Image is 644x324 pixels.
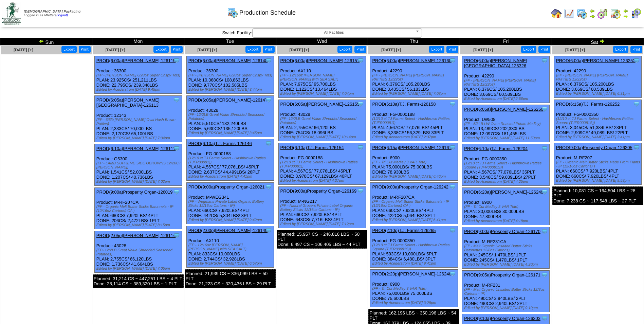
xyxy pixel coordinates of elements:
div: Product: M-RF231 PLAN: 490CS / 2,940LBS / 2PLT DONE: 490CS / 2,940LBS / 2PLT [462,271,550,312]
img: Tooltip [633,101,640,107]
div: (FP - 12/16oz [PERSON_NAME] [PERSON_NAME] with SEA SALT) [280,73,366,82]
div: (FP - LAMB SUPREME SIDE OBROWNS 12/20CT [PERSON_NAME]) [96,161,182,169]
img: arrowright.gif [599,38,605,44]
div: (FP - Tri Cut Medley 3 VAR Tote) [372,160,457,164]
a: [DATE] [+] [198,48,217,52]
img: arrowleft.gif [590,8,595,14]
div: (FP - Tri Cut Medley 3 VAR Tote) [372,287,457,291]
div: Edited by [PERSON_NAME] [DATE] 3:41pm [556,135,641,139]
a: PROD(9:00a)Prosperity Organ-126019 [96,190,173,195]
div: (FP - [PERSON_NAME] [PERSON_NAME] PATTIES 12/22oz) [556,73,641,82]
td: Fri [460,38,552,46]
img: arrowleft.gif [623,8,628,14]
img: Tooltip [449,144,456,151]
div: Product: 42290 PLAN: 6,376CS / 105,200LBS DONE: 3,669CS / 60,539LBS [554,56,642,98]
img: Tooltip [357,101,364,107]
div: Edited by [PERSON_NAME] [DATE] 7:05pm [96,267,182,271]
a: PROD(6:05a)[PERSON_NAME]-126147 [188,97,268,103]
a: PROD(6:00a)[PERSON_NAME]-126115 [96,58,176,63]
button: Print [171,46,183,53]
a: (logout) [56,14,68,17]
span: Production Schedule [239,9,296,16]
td: Sun [0,38,92,46]
span: All Facilities [255,29,413,37]
img: Tooltip [541,145,548,152]
a: [DATE] [+] [289,48,309,52]
div: Product: 36300 PLAN: 10,368CS / 108,863LBS DONE: 9,770CS / 102,585LBS [186,56,274,94]
div: Product: G5300 PLAN: 1,541CS / 52,000LBS DONE: 1,207CS / 40,736LBS [94,144,182,186]
a: PROD(6:20a)[PERSON_NAME]-126249 [464,190,543,195]
img: arrowleft.gif [39,38,44,44]
div: Edited by Acederstrom [DATE] 4:25pm [464,180,549,184]
div: (FP - Organic Melt Butter Sticks Made From Plants - IP (12/16oz Cartons) ) [556,160,641,168]
button: Export [521,46,536,53]
a: [DATE] [+] [106,48,125,52]
a: PROD(9:00a)Prosperity Organ-126242 [372,184,448,190]
a: PROD(6:15a)[PERSON_NAME]-126167 [372,145,451,150]
div: Edited by [PERSON_NAME] [DATE] 8:15pm [96,223,182,227]
div: Edited by Acederstrom [DATE] 9:45pm [96,88,182,92]
div: Edited by Acederstrom [DATE] 4:37pm [280,179,366,183]
a: PROD(6:00a)[PERSON_NAME]-126157 [280,58,360,63]
div: Product: M-NG217 PLAN: 660CS / 7,920LBS / 4PLT DONE: 643CS / 7,716LBS / 4PLT [278,187,366,228]
div: Product: FG-0000350 PLAN: 4,567CS / 77,076LBS / 35PLT DONE: 3,546CS / 59,839LBS / 27PLT [462,144,550,186]
img: Tooltip [173,145,180,152]
a: [DATE] [+] [473,48,493,52]
div: Product: 43028 PLAN: 2,755CS / 66,120LBS DONE: 754CS / 18,096LBS [278,100,366,141]
div: (FP - Organic Melt Butter Sticks Batonnets - IP (12/16oz Cartons) CA ) [372,200,457,208]
img: arrowright.gif [623,14,628,19]
a: PROD(9:00a)Prosperity Organ-126170 [464,229,540,234]
a: PROD(2:20p)[PERSON_NAME]-126248 [372,271,451,276]
div: Edited by [PERSON_NAME] [DATE] 7:08pm [372,92,457,96]
div: Edited by [PERSON_NAME] [DATE] 6:57pm [188,262,274,266]
div: Edited by [PERSON_NAME] [DATE] 11:50pm [464,136,549,140]
img: Tooltip [449,270,456,277]
img: Tooltip [449,183,456,190]
a: PROD(9:00a)Prosperity Organ-126169 [280,188,357,194]
a: PROD(9:00a)Prosperity Organ-126205 [556,145,632,150]
img: line_graph.gif [564,8,575,19]
div: Product: 12143 PLAN: 2,333CS / 70,000LBS DONE: 2,170CS / 65,100LBS [94,96,182,142]
div: Edited by Acederstrom [DATE] 9:41pm [372,262,457,266]
td: Thu [368,38,460,46]
button: Export [61,46,77,53]
a: [DATE] [+] [14,48,33,52]
td: Sat [552,38,644,46]
div: Product: LW508 PLAN: 13,489CS / 202,330LBS DONE: 12,097CS / 181,455LBS [462,105,550,142]
img: Tooltip [173,57,180,64]
div: Product: FG-0000350 PLAN: 593CS / 10,000LBS / 5PLT DONE: 384CS / 6,480LBS / 3PLT [370,226,458,268]
button: Print [538,46,550,53]
img: Tooltip [449,101,456,107]
div: Planned: 31,214 CS ~ 447,251 LBS ~ 4 PLT Done: 28,114 CS ~ 389,320 LBS ~ 1 PLT [93,274,184,288]
div: (FP - Organic Melt Butter Sticks Batonnets - IP (12/16oz Cartons) CA ) [96,205,182,213]
div: Product: FG-0000188 PLAN: 4,567CS / 77,076LBS / 45PLT DONE: 2,637CS / 44,499LBS / 26PLT [186,139,274,181]
img: Tooltip [541,271,548,278]
div: (FP - 12/16oz [PERSON_NAME] [PERSON_NAME] with SEA SALT) [188,243,274,251]
div: (12/10 ct TJ Farms Select - Hashbrown Patties Square (TJFR00081S)) [372,243,457,251]
img: calendarcustomer.gif [630,8,641,19]
img: Tooltip [541,315,548,322]
div: Planned: 15,957 CS ~ 246,816 LBS ~ 50 PLT Done: 6,497 CS ~ 106,405 LBS ~ 44 PLT [277,230,368,249]
div: Edited by [PERSON_NAME] [DATE] 6:41pm [372,218,457,222]
div: Edited by [PERSON_NAME] [DATE] 3:45pm [188,131,274,135]
img: Tooltip [357,57,364,64]
img: Tooltip [265,140,272,147]
div: Edited by [PERSON_NAME] [DATE] 6:31pm [556,92,641,96]
img: Tooltip [265,57,272,64]
button: Print [263,46,275,53]
div: Edited by [PERSON_NAME] [DATE] 4:20pm [464,263,549,267]
button: Print [446,46,458,53]
div: (12/10 ct TJ Farms Select - Hashbrown Patties (TJFR00081)) [188,156,274,164]
div: (FP - 5/3LB LW Oven Roasted Potato Medley) [464,122,549,126]
a: PROD(6:05a)[PERSON_NAME]-126250 [464,107,543,112]
div: (FP - Tri Cut Medley 3 VAR Tote) [464,205,549,209]
button: Export [613,46,628,53]
img: Tooltip [173,96,180,103]
div: Edited by Acederstrom [DATE] 2:37pm [372,135,457,139]
img: Tooltip [541,57,548,64]
div: Edited by [PERSON_NAME] [DATE] 7:12pm [280,222,366,226]
div: Product: 42290 PLAN: 6,376CS / 105,200LBS DONE: 3,669CS / 60,539LBS [462,56,550,103]
a: PROD(6:10a)T.J. Farms-126146 [188,141,252,146]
